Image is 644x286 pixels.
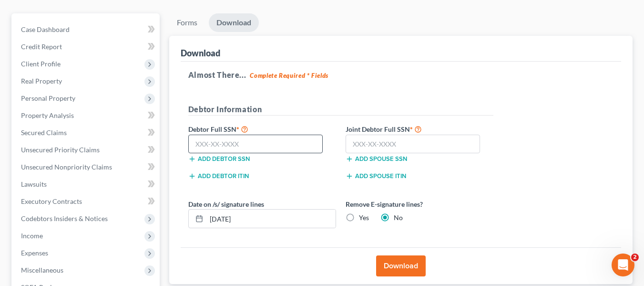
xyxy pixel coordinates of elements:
[346,135,480,154] input: XXX-XX-XXXX
[21,197,82,205] span: Executory Contracts
[359,213,369,222] label: Yes
[13,141,160,159] a: Unsecured Priority Claims
[394,213,403,222] label: No
[13,107,160,124] a: Property Analysis
[21,146,100,154] span: Unsecured Priority Claims
[21,163,112,171] span: Unsecured Nonpriority Claims
[21,60,61,68] span: Client Profile
[250,72,328,79] strong: Complete Required * Fields
[13,193,160,210] a: Executory Contracts
[21,77,62,85] span: Real Property
[169,13,205,32] a: Forms
[13,21,160,38] a: Case Dashboard
[21,94,75,102] span: Personal Property
[612,254,634,276] iframe: Intercom live chat
[188,155,250,163] button: Add debtor SSN
[188,69,613,81] h5: Almost There...
[21,214,108,222] span: Codebtors Insiders & Notices
[13,124,160,141] a: Secured Claims
[21,42,62,51] span: Credit Report
[341,123,498,135] label: Joint Debtor Full SSN
[13,38,160,55] a: Credit Report
[184,123,341,135] label: Debtor Full SSN
[21,128,67,137] span: Secured Claims
[13,176,160,193] a: Lawsuits
[209,13,259,32] a: Download
[181,47,220,59] div: Download
[206,210,336,228] input: MM/DD/YYYY
[13,159,160,176] a: Unsecured Nonpriority Claims
[376,255,426,276] button: Download
[631,254,639,261] span: 2
[21,180,47,188] span: Lawsuits
[188,104,493,116] h5: Debtor Information
[21,232,43,240] span: Income
[188,172,249,180] button: Add debtor ITIN
[188,135,323,154] input: XXX-XX-XXXX
[21,249,48,257] span: Expenses
[346,155,407,163] button: Add spouse SSN
[21,25,70,33] span: Case Dashboard
[346,199,493,209] label: Remove E-signature lines?
[21,111,74,119] span: Property Analysis
[188,199,264,209] label: Date on /s/ signature lines
[346,172,406,180] button: Add spouse ITIN
[21,266,63,274] span: Miscellaneous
